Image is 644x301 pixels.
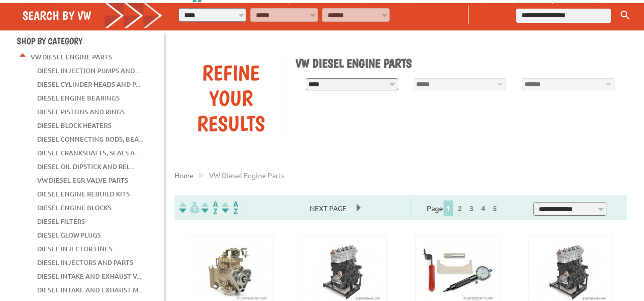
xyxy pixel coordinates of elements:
[22,8,163,23] h4: Search by VW
[37,119,111,132] a: Diesel Block Heaters
[182,60,280,136] div: Refine Your Results
[490,204,500,213] a: 5
[296,56,620,71] h1: VW Diesel Engine Parts
[199,202,220,213] img: Sort by Headline
[37,242,112,255] a: Diesel Injector Lines
[179,202,199,213] img: filterpricelow.svg
[37,201,111,214] a: Diesel Engine Blocks
[31,50,112,63] a: VW Diesel Engine Parts
[410,199,517,216] div: Page
[444,200,453,216] span: 1
[37,283,143,296] a: Diesel Intake and Exhaust M...
[37,270,141,283] a: Diesel Intake and Exhaust V...
[37,215,85,228] a: Diesel Filters
[37,105,125,118] a: Diesel Pistons and Rings
[618,7,633,24] button: Keyword Search
[455,204,464,213] a: 2
[37,228,101,242] a: Diesel Glow Plugs
[467,204,476,213] a: 3
[37,256,133,269] a: Diesel Injectors and Parts
[37,174,128,187] a: VW Diesel EGR Valve Parts
[220,202,240,213] img: Sort by Sales Rank
[17,36,164,46] h4: Shop By Category
[37,187,130,200] a: Diesel Engine Rebuild Kits
[37,160,135,173] a: Diesel Oil Dipstick and Rel...
[37,78,140,91] a: Diesel Cylinder Heads and P...
[37,91,120,105] a: Diesel Engine Bearings
[37,146,139,159] a: Diesel Crankshafts, Seals a...
[37,132,143,146] a: Diesel Connecting Rods, Bea...
[209,171,284,180] span: VW diesel engine parts
[300,204,357,213] a: Next Page
[300,200,357,216] span: Next Page
[174,171,194,180] a: Home
[37,64,141,77] a: Diesel Injection Pumps and ...
[479,204,488,213] a: 4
